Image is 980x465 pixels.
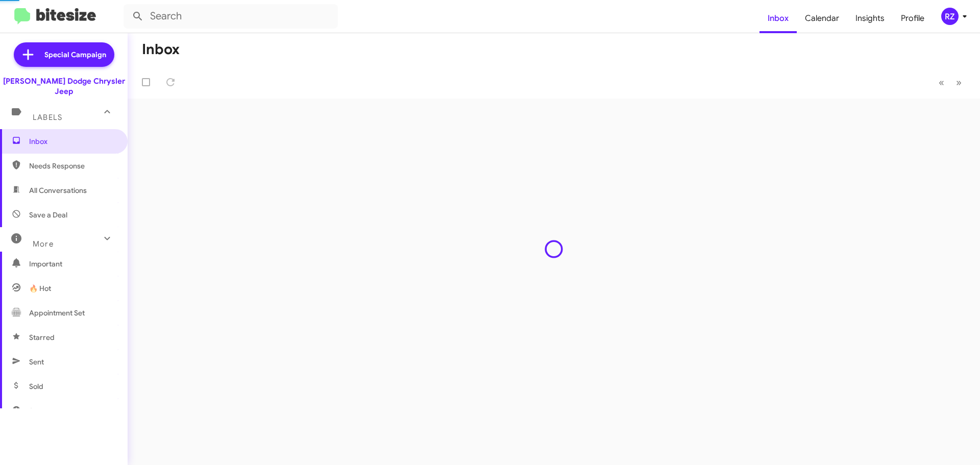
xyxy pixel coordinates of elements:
span: Labels [33,113,62,122]
span: All Conversations [29,185,87,195]
a: Inbox [759,4,797,33]
a: Profile [893,4,933,33]
span: Special Campaign [44,50,106,60]
span: Sold [29,381,43,391]
span: Save a Deal [29,210,67,220]
button: RZ [933,8,969,25]
a: Calendar [797,4,847,33]
input: Search [124,4,338,29]
span: » [956,76,962,89]
span: Appointment Set [29,308,85,318]
span: Sent [29,357,44,367]
span: « [939,76,944,89]
button: Previous [933,72,950,93]
h1: Inbox [142,41,180,58]
span: Inbox [29,136,116,146]
span: 🔥 Hot [29,283,51,293]
a: Insights [847,4,893,33]
a: Special Campaign [14,42,114,67]
span: More [33,239,54,249]
span: Important [29,259,116,269]
span: Needs Response [29,161,116,171]
nav: Page navigation example [933,72,968,93]
span: Sold Responded [29,406,83,416]
span: Starred [29,332,55,342]
div: RZ [941,8,959,25]
button: Next [950,72,968,93]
